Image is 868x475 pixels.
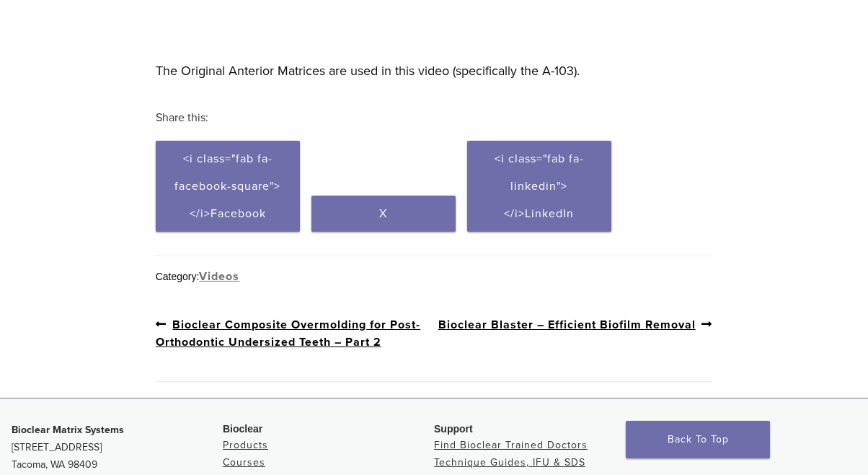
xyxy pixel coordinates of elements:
span: <i class="fab fa-linkedin"></i>LinkedIn [495,152,584,221]
a: Bioclear Composite Overmolding for Post-Orthodontic Undersized Teeth – Part 2 [156,315,434,351]
a: Videos [199,269,239,284]
strong: Bioclear Matrix Systems [12,424,124,436]
a: Bioclear Blaster – Efficient Biofilm Removal [438,315,713,334]
p: The Original Anterior Matrices are used in this video (specifically the A-103). [156,60,713,82]
a: Find Bioclear Trained Doctors [434,439,588,451]
a: <i class="fab fa-facebook-square"></i>Facebook [156,141,300,232]
a: Products [223,439,268,451]
span: X [379,206,387,221]
a: Technique Guides, IFU & SDS [434,456,585,469]
nav: Post Navigation [156,285,713,381]
span: Bioclear [223,423,262,435]
div: Category: [156,268,713,285]
h3: Share this: [156,100,713,135]
span: Support [434,423,473,435]
a: <i class="fab fa-linkedin"></i>LinkedIn [467,141,611,232]
a: Back To Top [626,421,770,458]
a: Courses [223,456,265,469]
a: X [311,196,456,232]
span: <i class="fab fa-facebook-square"></i>Facebook [174,152,280,221]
